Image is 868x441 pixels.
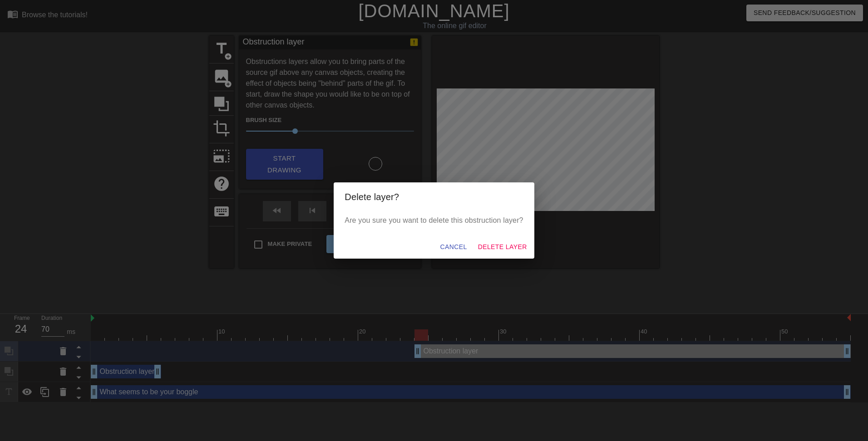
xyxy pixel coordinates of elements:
span: Cancel [440,241,467,253]
button: Cancel [436,239,470,255]
span: Delete Layer [478,241,527,253]
p: Are you sure you want to delete this obstruction layer? [345,215,523,226]
button: Delete Layer [474,239,531,255]
h2: Delete layer? [345,190,523,204]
